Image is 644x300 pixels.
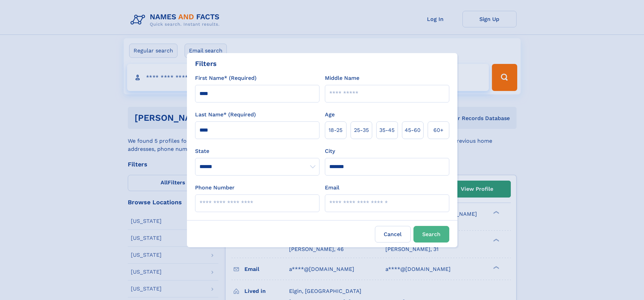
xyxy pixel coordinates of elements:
[405,126,421,134] span: 45‑60
[195,184,235,192] label: Phone Number
[329,126,342,134] span: 18‑25
[375,226,411,243] label: Cancel
[195,111,256,119] label: Last Name* (Required)
[195,147,319,155] label: State
[354,126,369,134] span: 25‑35
[325,184,339,192] label: Email
[195,74,257,82] label: First Name* (Required)
[325,111,335,119] label: Age
[413,226,449,243] button: Search
[195,59,217,69] div: Filters
[379,126,395,134] span: 35‑45
[433,126,444,134] span: 60+
[325,74,359,82] label: Middle Name
[325,147,335,155] label: City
